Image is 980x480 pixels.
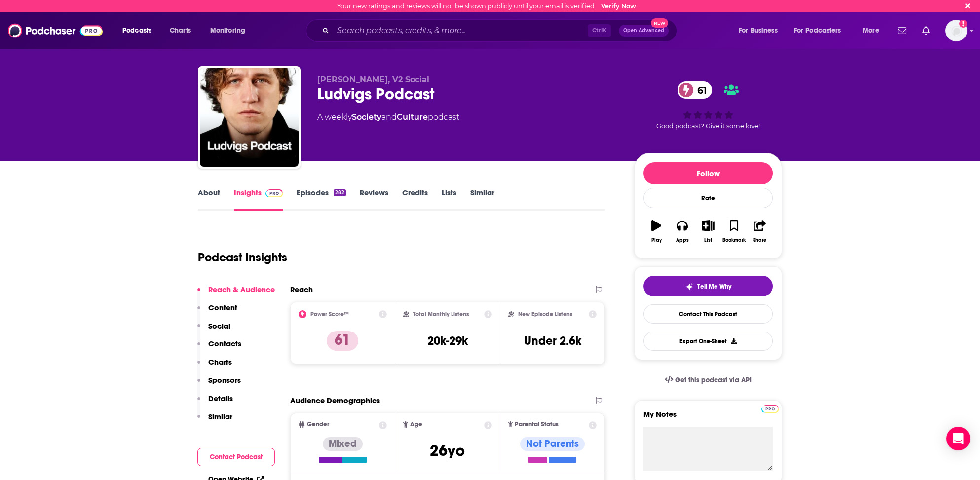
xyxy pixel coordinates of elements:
button: open menu [856,23,892,38]
button: Follow [643,162,773,184]
button: Export One-Sheet [643,332,773,351]
button: Show profile menu [945,20,967,41]
h2: Power Score™ [310,311,349,318]
div: A weekly podcast [317,111,459,123]
span: 61 [687,81,712,99]
span: For Podcasters [794,24,841,37]
div: Bookmark [722,237,746,243]
button: Bookmark [721,214,747,249]
span: Gender [307,421,329,428]
a: Society [352,112,381,122]
div: 282 [334,189,346,196]
span: Ctrl K [588,24,611,37]
div: Share [753,237,766,243]
button: Social [197,321,230,339]
div: Play [651,237,662,243]
div: List [704,237,712,243]
span: [PERSON_NAME], V2 Social [317,75,429,84]
span: Age [410,421,422,428]
p: Social [208,321,230,331]
button: Details [197,394,233,412]
div: Your new ratings and reviews will not be shown publicly until your email is verified. [337,2,636,10]
label: My Notes [643,409,773,427]
a: Show notifications dropdown [918,22,934,39]
span: Charts [170,24,191,37]
a: Pro website [761,404,779,413]
div: Open Intercom Messenger [946,427,970,450]
span: More [863,24,879,37]
button: open menu [732,23,790,38]
h2: Total Monthly Listens [413,311,469,318]
button: open menu [788,23,856,38]
div: Search podcasts, credits, & more... [315,19,686,42]
h3: Under 2.6k [524,333,581,348]
h2: Reach [290,285,313,294]
button: Sponsors [197,375,241,394]
img: User Profile [945,20,967,41]
a: InsightsPodchaser Pro [234,188,283,211]
a: Get this podcast via API [657,368,759,392]
h1: Podcast Insights [198,250,287,265]
span: and [381,112,397,122]
a: Culture [397,112,428,122]
a: Credits [402,188,428,211]
a: Reviews [360,188,388,211]
h2: New Episode Listens [518,311,572,318]
div: Mixed [323,437,363,451]
button: Share [747,214,773,249]
button: Apps [669,214,695,249]
p: Contacts [208,339,241,348]
a: Charts [163,23,197,38]
span: Monitoring [210,24,245,37]
button: Contact Podcast [197,448,275,466]
button: Contacts [197,339,241,357]
a: 61 [678,81,712,99]
p: Content [208,303,237,312]
h3: 20k-29k [427,333,468,348]
span: Open Advanced [623,28,664,33]
button: Content [197,303,237,321]
button: Charts [197,357,232,375]
button: Open AdvancedNew [619,25,669,37]
span: Get this podcast via API [675,376,752,384]
h2: Audience Demographics [290,396,380,405]
img: Podchaser - Follow, Share and Rate Podcasts [8,21,103,40]
a: Similar [470,188,494,211]
a: About [198,188,220,211]
button: Reach & Audience [197,285,275,303]
span: Tell Me Why [697,283,731,291]
div: Rate [643,188,773,208]
div: 61Good podcast? Give it some love! [634,75,782,136]
span: Parental Status [515,421,559,428]
div: Apps [676,237,689,243]
span: New [651,18,669,28]
a: Ludvigs Podcast [200,68,299,167]
svg: Email not verified [959,20,967,28]
input: Search podcasts, credits, & more... [333,23,588,38]
a: Verify Now [601,2,636,10]
div: Not Parents [520,437,585,451]
button: Play [643,214,669,249]
p: Reach & Audience [208,285,275,294]
button: open menu [203,23,258,38]
a: Show notifications dropdown [894,22,910,39]
span: Good podcast? Give it some love! [656,122,760,130]
p: 61 [327,331,358,351]
a: Contact This Podcast [643,304,773,324]
p: Similar [208,412,232,421]
a: Episodes282 [297,188,346,211]
span: For Business [739,24,778,37]
span: Logged in as BretAita [945,20,967,41]
img: Podchaser Pro [761,405,779,413]
p: Charts [208,357,232,367]
button: List [695,214,721,249]
span: Podcasts [122,24,151,37]
img: Podchaser Pro [265,189,283,197]
a: Lists [442,188,456,211]
p: Sponsors [208,375,241,385]
p: Details [208,394,233,403]
button: Similar [197,412,232,430]
span: 26 yo [430,441,465,460]
button: tell me why sparkleTell Me Why [643,276,773,296]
